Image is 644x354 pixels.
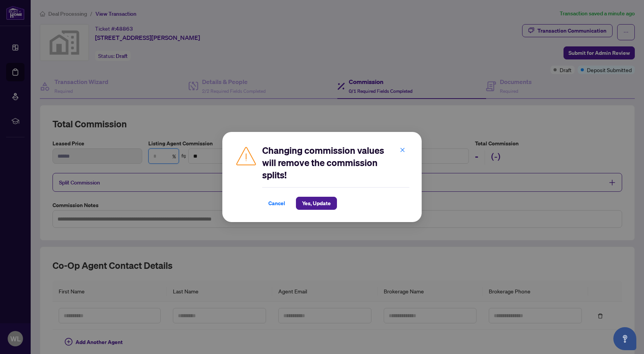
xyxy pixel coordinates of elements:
[262,197,291,210] button: Cancel
[296,197,337,210] button: Yes, Update
[235,144,258,167] img: Caution Icon
[268,197,285,209] span: Cancel
[302,197,331,209] span: Yes, Update
[400,147,405,153] span: close
[613,327,636,350] button: Open asap
[262,144,409,181] h2: Changing commission values will remove the commission splits!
